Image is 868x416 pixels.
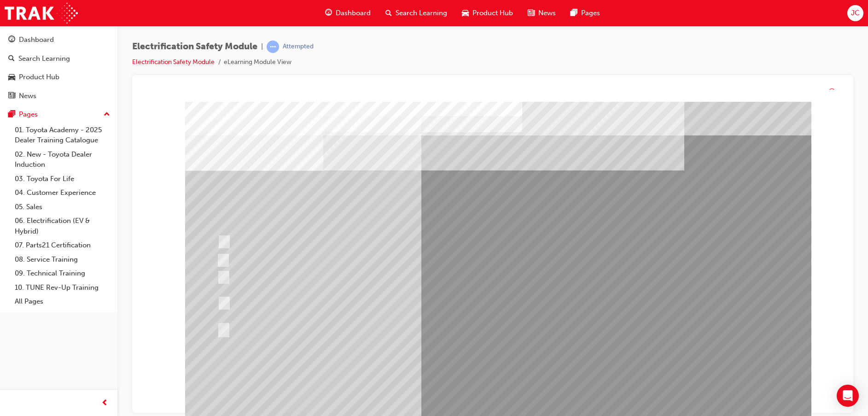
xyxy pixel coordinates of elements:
span: car-icon [8,73,15,82]
a: Search Learning [4,50,114,67]
span: prev-icon [101,398,108,409]
span: pages-icon [8,111,15,119]
img: Trak [5,3,78,23]
a: Product Hub [4,69,114,86]
a: 01. Toyota Academy - 2025 Dealer Training Catalogue [11,123,114,147]
a: 04. Customer Experience [11,186,114,200]
div: Search Learning [18,53,70,64]
a: 02. New - Toyota Dealer Induction [11,147,114,172]
span: search-icon [8,55,15,63]
a: 05. Sales [11,200,114,214]
span: JC [851,8,860,18]
span: search-icon [385,7,392,19]
a: 03. Toyota For Life [11,172,114,186]
div: Question 15 of 21 [328,312,397,326]
span: car-icon [462,7,469,19]
a: news-iconNews [520,4,563,23]
button: Pages [4,106,114,123]
span: learningRecordVerb_ATTEMPT-icon [267,41,279,53]
span: up-icon [104,109,110,121]
span: news-icon [8,92,15,100]
div: News [19,91,36,101]
a: search-iconSearch Learning [378,4,454,23]
span: guage-icon [325,7,332,19]
button: JC [847,5,863,21]
a: News [4,88,114,105]
span: | [261,41,263,52]
span: guage-icon [8,36,15,44]
a: 07. Parts21 Certification [11,238,114,252]
a: 09. Technical Training [11,266,114,281]
a: All Pages [11,294,114,309]
button: DashboardSearch LearningProduct HubNews [4,29,114,106]
a: pages-iconPages [563,4,607,23]
span: Electrification Safety Module [132,41,257,52]
a: 06. Electrification (EV & Hybrid) [11,214,114,238]
div: Attempted [283,42,314,51]
span: Product Hub [472,8,513,18]
div: Dashboard [19,35,54,45]
span: Pages [581,8,600,18]
a: 08. Service Training [11,252,114,267]
span: pages-icon [571,7,577,19]
span: news-icon [528,7,535,19]
div: Pages [19,109,38,120]
span: News [538,8,556,18]
a: Dashboard [4,31,114,48]
div: Product Hub [19,72,59,82]
a: Electrification Safety Module [132,58,215,66]
span: Dashboard [336,8,371,18]
a: guage-iconDashboard [318,4,378,23]
span: Search Learning [396,8,447,18]
li: eLearning Module View [224,57,291,68]
a: 10. TUNE Rev-Up Training [11,281,114,295]
a: car-iconProduct Hub [454,4,520,23]
div: Open Intercom Messenger [837,385,859,407]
